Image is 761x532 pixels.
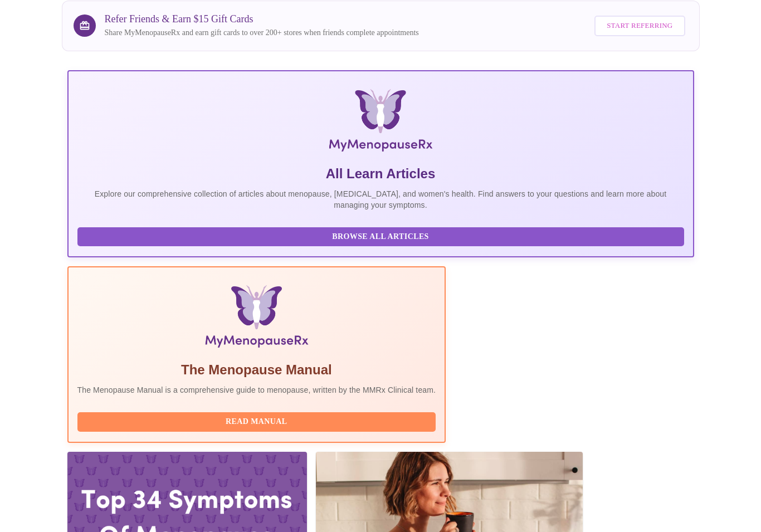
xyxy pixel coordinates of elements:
a: Start Referring [592,10,687,42]
a: Read Manual [77,416,439,426]
a: Browse All Articles [77,231,687,240]
h5: All Learn Articles [77,165,684,183]
span: Browse All Articles [89,230,673,244]
img: MyMenopauseRx Logo [171,89,589,156]
span: Read Manual [89,415,425,429]
button: Start Referring [594,16,685,36]
h5: The Menopause Manual [77,361,436,379]
span: Start Referring [607,19,672,32]
h3: Refer Friends & Earn $15 Gift Cards [105,13,419,25]
button: Browse All Articles [77,227,684,247]
p: Share MyMenopauseRx and earn gift cards to over 200+ stores when friends complete appointments [105,27,419,38]
img: Menopause Manual [134,285,379,352]
p: Explore our comprehensive collection of articles about menopause, [MEDICAL_DATA], and women's hea... [77,188,684,211]
p: The Menopause Manual is a comprehensive guide to menopause, written by the MMRx Clinical team. [77,384,436,396]
button: Read Manual [77,412,436,432]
